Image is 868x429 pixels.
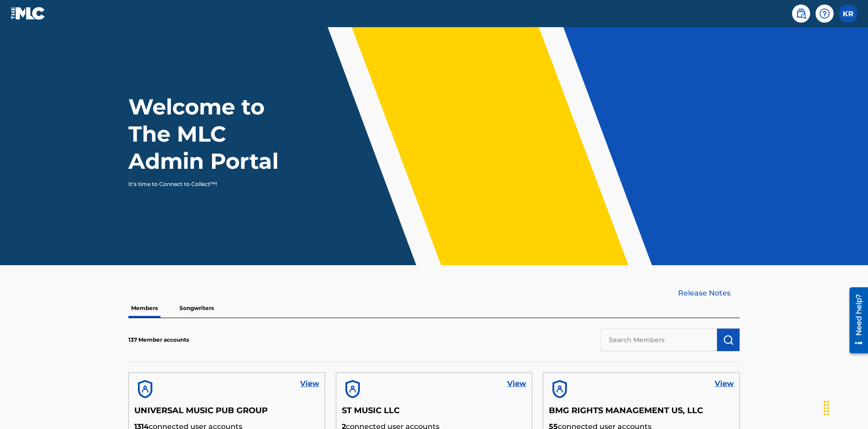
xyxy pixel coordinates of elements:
[549,405,734,421] h5: BMG RIGHTS MANAGEMENT US, LLC
[300,378,319,389] a: View
[819,395,834,422] div: Drag
[128,299,160,318] p: Members
[823,386,868,429] iframe: Chat Widget
[134,378,156,400] img: account
[792,5,810,23] a: Public Search
[507,378,526,389] a: View
[796,8,807,19] img: search
[816,5,834,23] div: Help
[128,180,285,188] p: It's time to Connect to Collect™!
[549,378,571,400] img: account
[342,378,363,400] img: account
[819,8,830,19] img: help
[128,336,189,344] p: 137 Member accounts
[839,5,857,23] div: User Menu
[843,284,868,358] iframe: Resource Center
[600,329,717,351] input: Search Members
[715,378,734,389] a: View
[11,7,46,20] img: MLC Logo
[134,405,319,421] h5: UNIVERSAL MUSIC PUB GROUP
[128,93,297,175] h1: Welcome to The MLC Admin Portal
[723,334,734,345] img: Search Works
[342,405,527,421] h5: ST MUSIC LLC
[177,299,217,318] p: Songwriters
[678,288,740,299] a: Release Notes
